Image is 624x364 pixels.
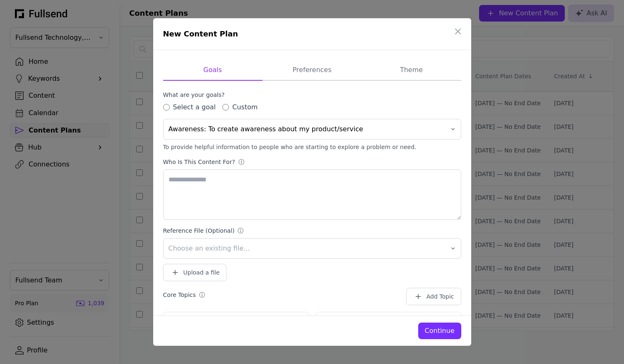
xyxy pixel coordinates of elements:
div: Reference File (Optional) [163,227,235,235]
div: ⓘ [239,158,246,166]
span: Choose an existing file... [169,243,444,253]
button: Choose an existing file... [163,238,461,259]
div: What are your goals? [163,91,225,99]
div: To provide helpful information to people who are starting to explore a problem or need. [163,143,461,151]
button: Awareness: To create awareness about my product/service [163,119,461,140]
div: Upload a file [183,268,220,277]
div: Core Topics [163,291,196,299]
div: ⓘ [238,227,245,235]
span: Awareness: To create awareness about my product/service [169,124,444,134]
div: ⓘ [199,291,207,299]
label: Custom [232,102,258,112]
button: Goals [163,60,263,81]
label: Who is this content for? [163,158,461,166]
div: Continue [425,326,455,336]
button: Preferences [263,60,362,81]
label: Select a goal [173,102,216,112]
button: Upload a file [163,264,227,281]
button: Add Topic [406,288,461,305]
div: Add Topic [426,292,454,301]
h1: New Content Plan [163,28,453,40]
button: Continue [418,323,461,339]
button: Theme [362,60,461,81]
